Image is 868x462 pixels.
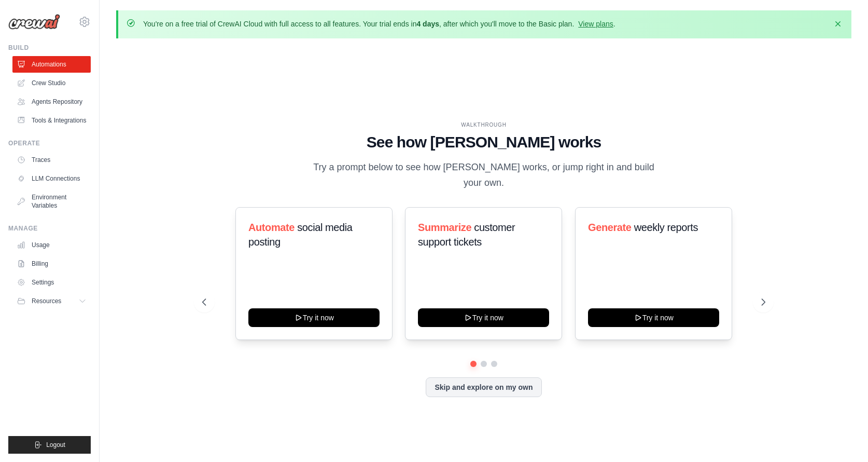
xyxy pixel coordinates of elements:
a: Settings [12,274,91,291]
a: View plans [578,20,613,28]
span: weekly reports [634,222,697,233]
span: Automate [248,222,295,233]
a: Tools & Integrations [12,112,91,129]
button: Try it now [248,308,380,327]
div: Operate [8,139,91,147]
a: Usage [12,237,91,253]
span: customer support tickets [418,222,515,248]
a: Crew Studio [12,75,91,91]
span: Resources [32,297,61,305]
button: Logout [8,436,91,454]
button: Try it now [588,308,719,327]
a: Billing [12,255,91,272]
button: Resources [12,293,91,309]
a: Traces [12,152,91,168]
button: Skip and explore on my own [426,377,541,397]
img: Logo [8,14,60,30]
button: Try it now [418,308,549,327]
span: Generate [588,222,632,233]
div: Build [8,44,91,52]
strong: 4 days [416,20,439,28]
span: Logout [46,441,65,449]
a: Environment Variables [12,189,91,214]
div: WALKTHROUGH [202,121,765,129]
p: Try a prompt below to see how [PERSON_NAME] works, or jump right in and build your own. [310,160,658,191]
span: Summarize [418,222,471,233]
h1: See how [PERSON_NAME] works [202,133,765,152]
a: Agents Repository [12,93,91,110]
a: Automations [12,56,91,73]
span: social media posting [248,222,353,248]
div: Manage [8,224,91,233]
p: You're on a free trial of CrewAI Cloud with full access to all features. Your trial ends in , aft... [143,19,615,29]
a: LLM Connections [12,170,91,187]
